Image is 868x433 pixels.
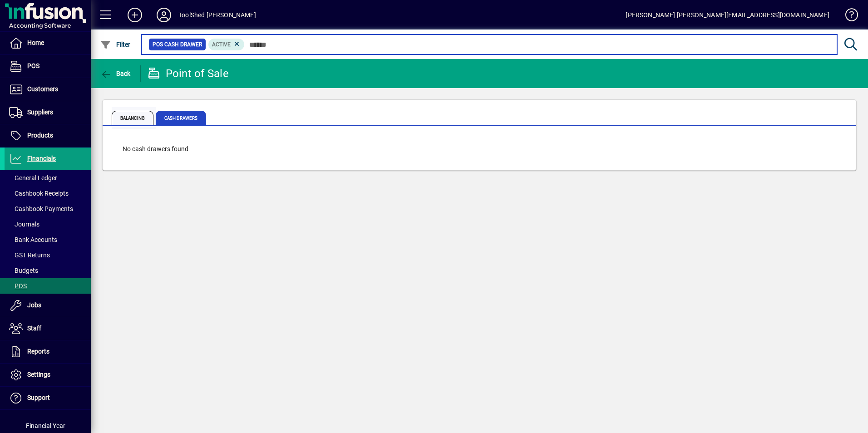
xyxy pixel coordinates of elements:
[5,247,91,263] a: GST Returns
[27,325,41,332] span: Staff
[5,364,91,386] a: Settings
[27,132,53,139] span: Products
[27,108,53,116] span: Suppliers
[5,294,91,317] a: Jobs
[27,348,49,355] span: Reports
[98,36,133,53] button: Filter
[156,111,206,125] span: Cash Drawers
[5,278,91,294] a: POS
[5,32,91,54] a: Home
[9,221,39,228] span: Journals
[27,155,56,162] span: Financials
[5,55,91,78] a: POS
[5,387,91,409] a: Support
[112,111,153,125] span: Balancing
[5,78,91,101] a: Customers
[27,371,50,378] span: Settings
[208,39,245,50] mat-chip: Status: Active
[5,124,91,147] a: Products
[9,190,69,197] span: Cashbook Receipts
[149,7,178,23] button: Profile
[26,422,65,429] span: Financial Year
[5,101,91,124] a: Suppliers
[5,201,91,216] a: Cashbook Payments
[100,70,131,77] span: Back
[9,205,73,212] span: Cashbook Payments
[9,267,38,274] span: Budgets
[91,65,141,82] app-page-header-button: Back
[120,7,149,23] button: Add
[98,65,133,82] button: Back
[838,2,857,31] a: Knowledge Base
[9,236,57,243] span: Bank Accounts
[5,216,91,232] a: Journals
[5,186,91,201] a: Cashbook Receipts
[5,317,91,340] a: Staff
[113,135,197,163] div: No cash drawers found
[153,40,202,49] span: POS Cash Drawer
[9,251,50,259] span: GST Returns
[100,41,131,48] span: Filter
[5,263,91,278] a: Budgets
[5,340,91,363] a: Reports
[27,39,44,46] span: Home
[27,394,50,401] span: Support
[5,170,91,186] a: General Ledger
[212,41,231,48] span: Active
[148,66,229,81] div: Point of Sale
[27,62,39,69] span: POS
[27,85,58,93] span: Customers
[9,174,57,182] span: General Ledger
[5,232,91,247] a: Bank Accounts
[27,301,41,309] span: Jobs
[9,282,27,290] span: POS
[626,8,829,22] div: [PERSON_NAME] [PERSON_NAME][EMAIL_ADDRESS][DOMAIN_NAME]
[178,8,256,22] div: ToolShed [PERSON_NAME]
